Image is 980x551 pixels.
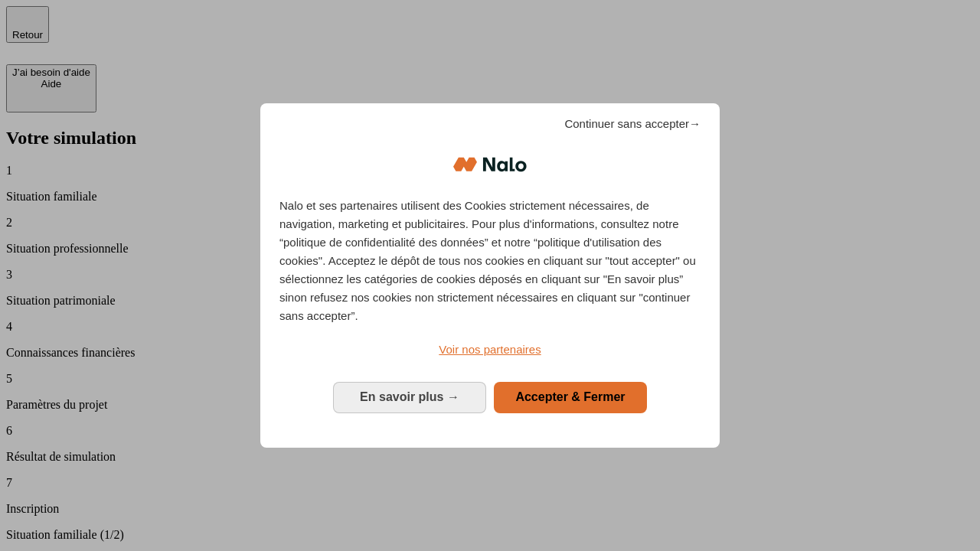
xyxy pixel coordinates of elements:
p: Nalo et ses partenaires utilisent des Cookies strictement nécessaires, de navigation, marketing e... [279,197,701,325]
span: Continuer sans accepter→ [564,115,701,133]
span: En savoir plus → [360,390,459,403]
div: Bienvenue chez Nalo Gestion du consentement [260,103,720,447]
span: Accepter & Fermer [515,390,625,403]
span: Voir nos partenaires [439,343,541,356]
button: En savoir plus: Configurer vos consentements [333,382,486,412]
img: Logo [453,142,527,187]
button: Accepter & Fermer: Accepter notre traitement des données et fermer [494,382,647,412]
a: Voir nos partenaires [279,341,701,359]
